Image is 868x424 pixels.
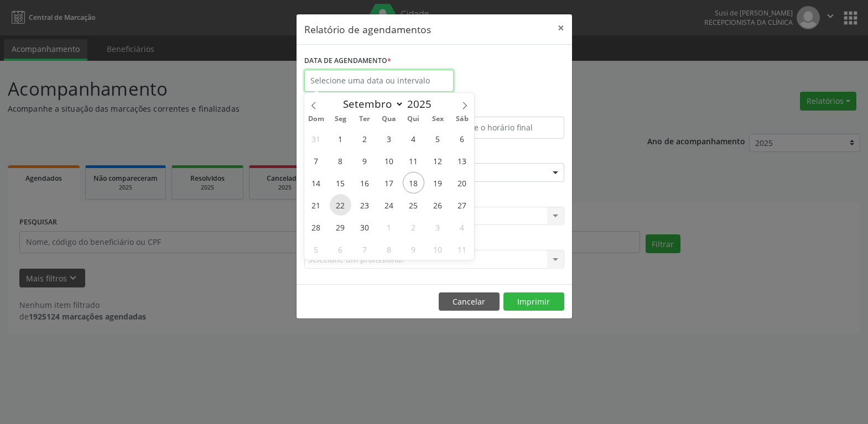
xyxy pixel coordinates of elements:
span: Setembro 24, 2025 [378,194,400,216]
span: Setembro 16, 2025 [354,172,376,193]
span: Agosto 31, 2025 [305,128,327,149]
input: Year [404,97,440,111]
span: Setembro 9, 2025 [354,150,376,171]
span: Outubro 1, 2025 [378,216,400,238]
span: Setembro 17, 2025 [378,172,400,193]
span: Setembro 29, 2025 [330,216,351,238]
span: Setembro 10, 2025 [378,150,400,171]
span: Setembro 2, 2025 [354,128,376,149]
span: Outubro 9, 2025 [403,238,424,260]
span: Outubro 6, 2025 [330,238,351,260]
span: Setembro 30, 2025 [354,216,376,238]
button: Imprimir [503,292,564,311]
span: Ter [352,116,377,123]
span: Setembro 15, 2025 [330,172,351,193]
span: Outubro 8, 2025 [378,238,400,260]
span: Setembro 18, 2025 [403,172,424,193]
span: Seg [328,116,352,123]
span: Setembro 8, 2025 [330,150,351,171]
span: Setembro 4, 2025 [403,128,424,149]
h5: Relatório de agendamentos [304,22,431,36]
input: Selecione o horário final [437,117,564,139]
span: Setembro 14, 2025 [305,172,327,193]
span: Setembro 3, 2025 [378,128,400,149]
span: Outubro 10, 2025 [427,238,449,260]
span: Setembro 21, 2025 [305,194,327,216]
span: Setembro 26, 2025 [427,194,449,216]
span: Outubro 5, 2025 [305,238,327,260]
button: Cancelar [439,292,500,311]
label: DATA DE AGENDAMENTO [304,53,391,70]
span: Qui [401,116,425,123]
span: Setembro 13, 2025 [451,150,473,171]
span: Setembro 27, 2025 [451,194,473,216]
span: Setembro 11, 2025 [403,150,424,171]
span: Setembro 23, 2025 [354,194,376,216]
span: Setembro 28, 2025 [305,216,327,238]
span: Setembro 25, 2025 [403,194,424,216]
span: Setembro 1, 2025 [330,128,351,149]
span: Sex [425,116,450,123]
span: Setembro 12, 2025 [427,150,449,171]
span: Setembro 6, 2025 [451,128,473,149]
span: Setembro 19, 2025 [427,172,449,193]
label: ATÉ [437,100,564,117]
span: Sáb [450,116,474,123]
button: Close [550,14,572,41]
span: Setembro 5, 2025 [427,128,449,149]
select: Month [338,96,404,112]
span: Outubro 7, 2025 [354,238,376,260]
span: Outubro 11, 2025 [451,238,473,260]
input: Selecione uma data ou intervalo [304,70,454,92]
span: Setembro 22, 2025 [330,194,351,216]
span: Qua [377,116,401,123]
span: Setembro 20, 2025 [451,172,473,193]
span: Outubro 3, 2025 [427,216,449,238]
span: Setembro 7, 2025 [305,150,327,171]
span: Dom [304,116,329,123]
span: Outubro 4, 2025 [451,216,473,238]
span: Outubro 2, 2025 [403,216,424,238]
